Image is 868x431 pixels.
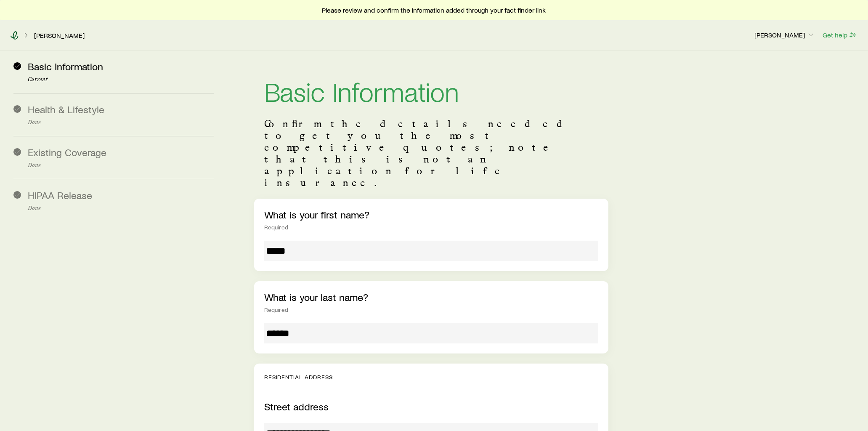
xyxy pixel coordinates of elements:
label: Street address [264,400,329,412]
span: Please review and confirm the information added through your fact finder link [322,6,546,14]
div: Required [264,224,599,231]
p: Residential Address [264,374,599,380]
span: Basic Information [28,60,103,72]
h1: Basic Information [264,77,599,104]
p: Done [28,205,214,212]
span: Health & Lifestyle [28,103,104,115]
p: What is your first name? [264,209,599,221]
a: [PERSON_NAME] [34,32,85,40]
p: Done [28,162,214,169]
button: [PERSON_NAME] [754,30,815,40]
p: [PERSON_NAME] [754,31,815,39]
div: Required [264,306,599,313]
span: HIPAA Release [28,189,92,201]
p: Confirm the details needed to get you the most competitive quotes; note that this is not an appli... [264,118,599,189]
span: Existing Coverage [28,146,106,158]
p: Current [28,76,214,83]
p: What is your last name? [264,291,599,303]
p: Done [28,119,214,126]
button: Get help [822,30,858,40]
